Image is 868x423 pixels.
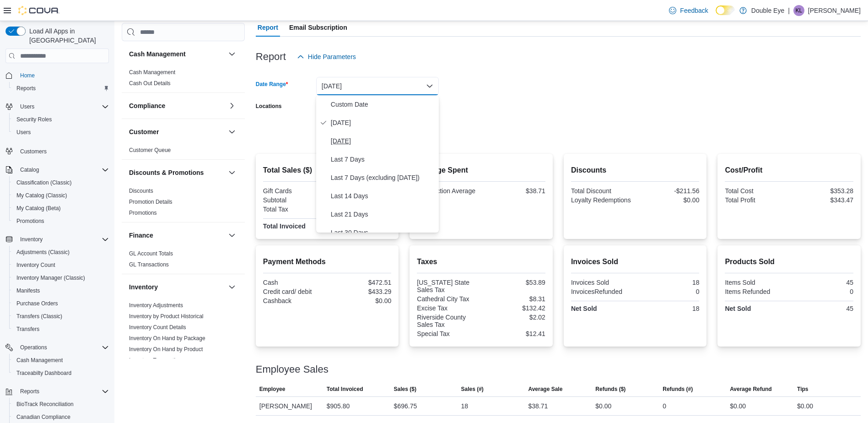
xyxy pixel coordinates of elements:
[331,190,435,201] span: Last 14 Days
[9,398,113,411] button: BioTrack Reconciliation
[16,205,61,212] span: My Catalog (Beta)
[9,297,113,310] button: Purchase Orders
[13,324,109,335] span: Transfers
[129,80,171,87] span: Cash Out Details
[13,368,75,379] a: Traceabilty Dashboard
[665,1,712,20] a: Feedback
[483,279,545,286] div: $53.89
[483,295,545,303] div: $8.31
[13,412,109,423] span: Canadian Compliance
[730,385,772,393] span: Average Refund
[20,103,34,110] span: Users
[637,279,699,286] div: 18
[259,385,286,393] span: Employee
[258,18,278,37] span: Report
[9,271,113,284] button: Inventory Manager (Classic)
[663,401,666,412] div: 0
[329,279,391,286] div: $472.51
[13,177,75,188] a: Classification (Classic)
[9,189,113,202] button: My Catalog (Classic)
[263,256,392,267] h2: Payment Methods
[16,274,85,282] span: Inventory Manager (Classic)
[327,385,363,393] span: Total Invoiced
[20,166,39,174] span: Catalog
[13,127,109,138] span: Users
[129,198,173,206] span: Promotion Details
[571,305,597,312] strong: Net Sold
[331,172,435,183] span: Last 7 Days (excluding [DATE])
[129,231,153,240] h3: Finance
[289,18,347,37] span: Email Subscription
[483,330,545,337] div: $12.41
[20,236,43,243] span: Inventory
[316,77,439,95] button: [DATE]
[13,285,109,296] span: Manifests
[788,5,790,16] p: |
[417,165,545,176] h2: Average Spent
[16,401,74,408] span: BioTrack Reconciliation
[9,176,113,189] button: Classification (Classic)
[571,165,700,176] h2: Discounts
[263,206,325,213] div: Total Tax
[13,368,109,379] span: Traceabilty Dashboard
[595,401,611,412] div: $0.00
[725,187,787,195] div: Total Cost
[331,209,435,220] span: Last 21 Days
[13,114,55,125] a: Security Roles
[571,288,633,295] div: InvoicesRefunded
[256,51,286,62] h3: Report
[331,136,435,146] span: [DATE]
[13,216,48,227] a: Promotions
[417,279,479,293] div: [US_STATE] State Sales Tax
[9,126,113,139] button: Users
[329,297,391,304] div: $0.00
[331,227,435,238] span: Last 30 Days
[129,187,153,195] span: Discounts
[331,154,435,165] span: Last 7 Days
[2,385,113,398] button: Reports
[129,147,171,153] a: Customer Queue
[13,272,89,283] a: Inventory Manager (Classic)
[129,168,225,177] button: Discounts & Promotions
[316,95,439,233] div: Select listbox
[331,99,435,110] span: Custom Date
[327,401,350,412] div: $905.80
[528,385,562,393] span: Average Sale
[2,341,113,354] button: Operations
[16,70,109,81] span: Home
[16,234,109,245] span: Inventory
[129,146,171,154] span: Customer Queue
[263,196,325,204] div: Subtotal
[226,49,237,60] button: Cash Management
[263,165,392,176] h2: Total Sales ($)
[483,314,545,321] div: $2.02
[20,344,47,351] span: Operations
[263,222,306,230] strong: Total Invoiced
[13,247,109,258] span: Adjustments (Classic)
[16,342,109,353] span: Operations
[16,234,46,245] button: Inventory
[13,311,109,322] span: Transfers (Classic)
[725,288,787,295] div: Items Refunded
[129,69,175,76] a: Cash Management
[293,48,360,66] button: Hide Parameters
[122,248,245,274] div: Finance
[129,209,157,217] span: Promotions
[129,250,173,257] a: GL Account Totals
[18,6,59,15] img: Cova
[797,385,808,393] span: Tips
[16,249,70,256] span: Adjustments (Classic)
[129,324,186,331] span: Inventory Count Details
[725,256,853,267] h2: Products Sold
[226,282,237,293] button: Inventory
[9,215,113,228] button: Promotions
[417,295,479,303] div: Cathedral City Tax
[13,177,109,188] span: Classification (Classic)
[595,385,625,393] span: Refunds ($)
[637,288,699,295] div: 0
[9,323,113,336] button: Transfers
[13,399,109,410] span: BioTrack Reconciliation
[226,100,237,111] button: Compliance
[725,305,751,312] strong: Net Sold
[791,288,853,295] div: 0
